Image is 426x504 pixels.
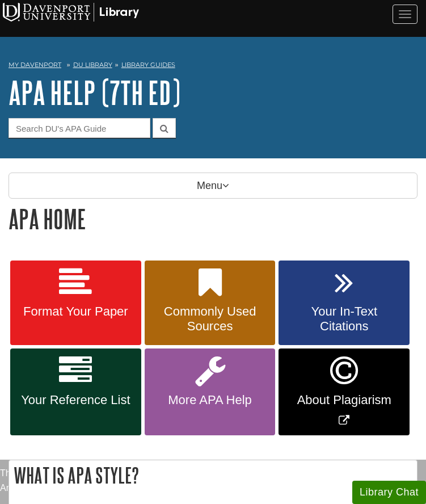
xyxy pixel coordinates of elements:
[287,304,401,334] span: Your In-Text Citations
[287,393,401,408] span: About Plagiarism
[145,261,276,346] a: Commonly Used Sources
[19,393,133,408] span: Your Reference List
[9,204,417,233] h1: APA Home
[9,75,180,110] a: APA Help (7th Ed)
[9,173,417,199] p: Menu
[10,261,141,346] a: Format Your Paper
[153,304,267,334] span: Commonly Used Sources
[153,393,267,408] span: More APA Help
[10,348,141,435] a: Your Reference List
[19,304,133,319] span: Format Your Paper
[9,60,61,70] a: My Davenport
[9,460,417,490] h2: What is APA Style?
[279,261,410,346] a: Your In-Text Citations
[9,118,150,138] input: Search DU's APA Guide
[121,61,175,69] a: Library Guides
[3,3,139,22] img: Davenport University Logo
[279,348,410,435] a: Link opens in new window
[73,61,112,69] a: DU Library
[145,348,276,435] a: More APA Help
[352,481,426,504] button: Library Chat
